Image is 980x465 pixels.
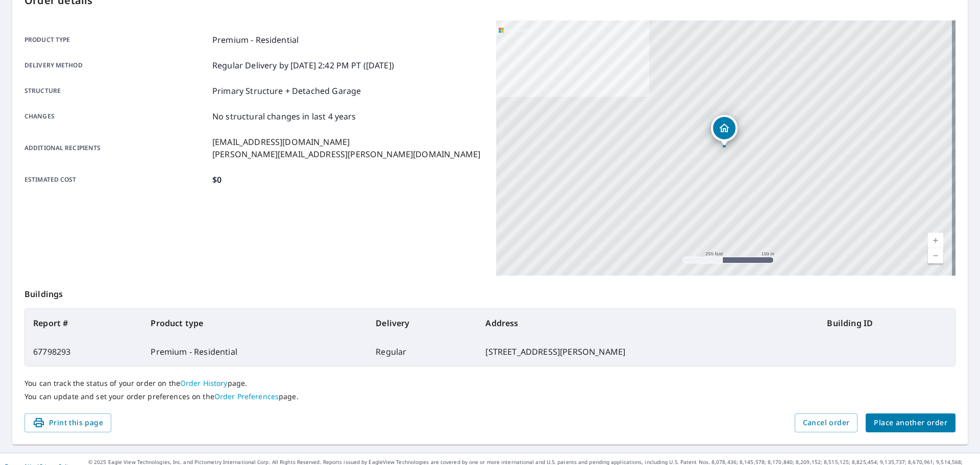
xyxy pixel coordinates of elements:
[24,379,955,388] p: You can track the status of your order on the page.
[33,417,103,429] span: Print this page
[212,136,480,148] p: [EMAIL_ADDRESS][DOMAIN_NAME]
[24,110,208,123] p: Changes
[803,417,850,429] span: Cancel order
[212,148,480,160] p: [PERSON_NAME][EMAIL_ADDRESS][PERSON_NAME][DOMAIN_NAME]
[25,337,142,366] td: 67798293
[212,59,394,71] p: Regular Delivery by [DATE] 2:42 PM PT ([DATE])
[866,413,955,432] button: Place another order
[24,276,955,308] p: Buildings
[212,110,356,123] p: No structural changes in last 4 years
[25,309,142,337] th: Report #
[24,413,111,432] button: Print this page
[874,417,947,429] span: Place another order
[180,378,228,388] a: Order History
[212,85,361,97] p: Primary Structure + Detached Garage
[928,233,943,248] a: Current Level 17, Zoom In
[24,34,208,46] p: Product type
[24,392,955,401] p: You can update and set your order preferences on the page.
[477,337,819,366] td: [STREET_ADDRESS][PERSON_NAME]
[142,337,367,366] td: Premium - Residential
[212,174,222,186] p: $0
[212,34,299,46] p: Premium - Residential
[367,337,477,366] td: Regular
[477,309,819,337] th: Address
[928,248,943,263] a: Current Level 17, Zoom Out
[24,174,208,186] p: Estimated cost
[142,309,367,337] th: Product type
[819,309,955,337] th: Building ID
[795,413,858,432] button: Cancel order
[24,136,208,160] p: Additional recipients
[711,115,738,146] div: Dropped pin, building 1, Residential property, 41307 W Laramie Rd Maricopa, AZ 85138
[24,85,208,97] p: Structure
[367,309,477,337] th: Delivery
[24,59,208,71] p: Delivery method
[214,391,279,401] a: Order Preferences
